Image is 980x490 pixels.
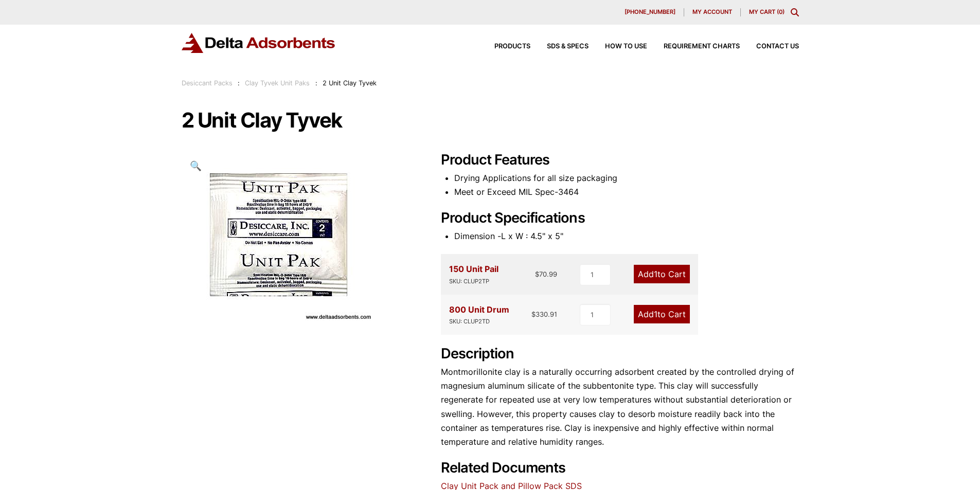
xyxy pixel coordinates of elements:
[616,8,684,16] a: [PHONE_NUMBER]
[238,79,240,87] span: :
[449,303,509,326] div: 800 Unit Drum
[315,79,317,87] span: :
[779,8,782,15] span: 0
[454,229,799,243] li: Dimension -L x W : 4.5" x 5"
[625,9,675,15] span: [PHONE_NUMBER]
[441,365,799,449] p: Montmorillonite clay is a naturally occurring adsorbent created by the controlled drying of magne...
[791,8,799,16] div: Toggle Modal Content
[182,79,233,87] a: Desiccant Packs
[494,43,530,50] span: Products
[182,33,336,53] img: Delta Adsorbents
[749,8,785,15] a: My Cart (0)
[449,317,509,326] div: SKU: CLUP2TD
[441,210,799,227] h2: Product Specifications
[531,310,536,318] span: $
[454,185,799,199] li: Meet or Exceed MIL Spec-3464
[535,270,557,278] bdi: 70.99
[589,43,647,50] a: How to Use
[245,79,310,87] a: Clay Tyvek Unit Paks
[449,262,498,286] div: 150 Unit Pail
[190,160,202,171] span: 🔍
[692,9,732,15] span: My account
[647,43,740,50] a: Requirement Charts
[454,171,799,185] li: Drying Applications for all size packaging
[478,43,530,50] a: Products
[605,43,647,50] span: How to Use
[535,270,539,278] span: $
[654,309,657,319] span: 1
[441,152,799,169] h2: Product Features
[740,43,799,50] a: Contact Us
[441,346,799,362] h2: Description
[684,8,741,16] a: My account
[323,79,377,87] span: 2 Unit Clay Tyvek
[182,110,799,131] h1: 2 Unit Clay Tyvek
[664,43,740,50] span: Requirement Charts
[634,305,690,323] a: Add1to Cart
[530,43,589,50] a: SDS & SPECS
[182,152,380,327] img: 2 Unit Clay Tyvek
[449,277,498,286] div: SKU: CLUP2TP
[756,43,799,50] span: Contact Us
[634,265,690,283] a: Add1to Cart
[547,43,589,50] span: SDS & SPECS
[654,269,657,279] span: 1
[531,310,557,318] bdi: 330.91
[182,152,210,180] a: View full-screen image gallery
